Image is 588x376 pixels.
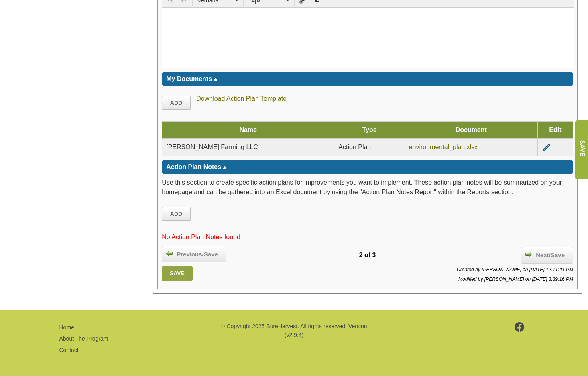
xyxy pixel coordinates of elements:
[162,121,334,138] td: Name
[173,250,222,259] span: Previous/Save
[338,144,371,150] span: Action Plan
[166,163,221,170] span: Action Plan Notes
[532,251,569,260] span: Next/Save
[59,324,74,331] a: Home
[525,251,532,257] img: arrow_right.png
[214,78,218,81] img: sort_arrow_up.gif
[162,160,573,174] div: Click to toggle action plan notes information
[59,347,79,353] a: Contact
[162,234,240,240] span: No Action Plan Notes found
[162,266,192,281] a: Save
[542,144,551,150] a: edit
[521,247,573,264] a: Next/Save
[575,120,588,179] input: Submit
[166,75,212,82] span: My Documents
[409,144,478,151] a: environmental_plan.xlsx
[166,250,173,256] img: arrow_left.png
[542,142,551,152] i: edit
[162,96,191,110] a: Add
[223,166,227,169] img: sort_arrow_up.gif
[220,322,368,340] p: © Copyright 2025 SureHarvest. All rights reserved. Version (v2.9.4)
[162,246,226,263] a: Previous/Save
[162,72,573,86] div: Click to toggle my documents information
[166,144,258,150] span: [PERSON_NAME] Farming LLC
[537,121,573,138] td: Edit
[359,252,376,258] span: 2 of 3
[162,207,191,221] a: Add
[405,121,537,138] td: Document
[162,8,574,68] iframe: Rich Text Area. Press ALT-F9 for menu. Press ALT-F10 for toolbar. Press ALT-0 for help
[162,178,573,201] div: Use this section to create specific action plans for improvements you want to implement. These ac...
[457,267,573,282] span: Created by [PERSON_NAME] on [DATE] 12:11:41 PM Modified by [PERSON_NAME] on [DATE] 3:39:16 PM
[515,322,525,332] img: footer-facebook.png
[59,335,108,342] a: About The Program
[196,95,287,102] a: Download Action Plan Template
[334,121,405,138] td: Type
